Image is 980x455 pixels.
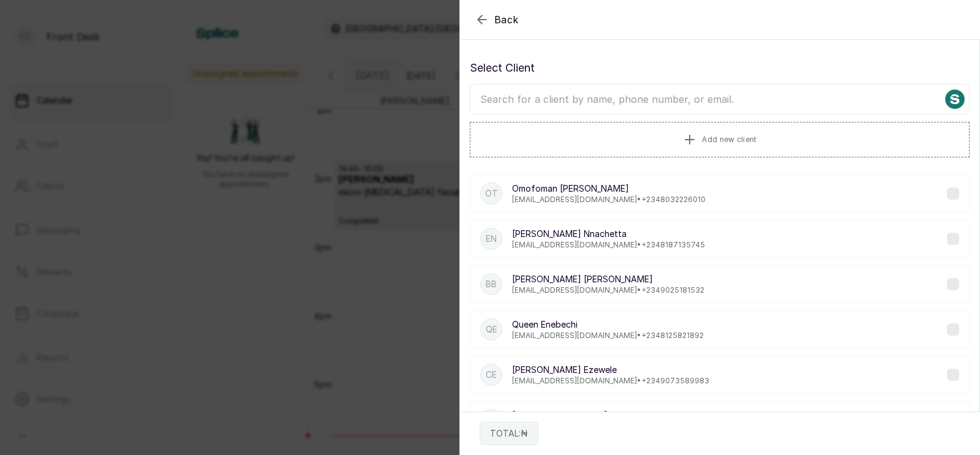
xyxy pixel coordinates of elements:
p: [PERSON_NAME] Ezewele [512,364,709,376]
p: Select Client [470,59,970,77]
span: Add new client [702,135,756,145]
p: OT [485,187,498,200]
p: [PERSON_NAME] [PERSON_NAME] [512,273,704,285]
button: Back [475,12,519,27]
p: CE [486,369,497,381]
p: EN [486,233,497,245]
p: BB [486,278,497,290]
p: [PERSON_NAME] Nnachetta [512,228,705,240]
p: QE [486,323,497,336]
p: [EMAIL_ADDRESS][DOMAIN_NAME] • +234 8032226010 [512,195,706,205]
p: [EMAIL_ADDRESS][DOMAIN_NAME] • +234 9073589983 [512,376,709,386]
p: [DEMOGRAPHIC_DATA] [512,409,704,421]
p: TOTAL: ₦ [490,427,528,440]
p: Omofoman [PERSON_NAME] [512,182,706,195]
span: Back [494,12,519,27]
p: Queen Enebechi [512,318,704,331]
p: [EMAIL_ADDRESS][DOMAIN_NAME] • +234 8125821892 [512,331,704,340]
p: [EMAIL_ADDRESS][DOMAIN_NAME] • +234 9025181532 [512,285,704,295]
button: Add new client [470,122,970,157]
input: Search for a client by name, phone number, or email. [470,84,970,115]
p: [EMAIL_ADDRESS][DOMAIN_NAME] • +234 8187135745 [512,240,705,250]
